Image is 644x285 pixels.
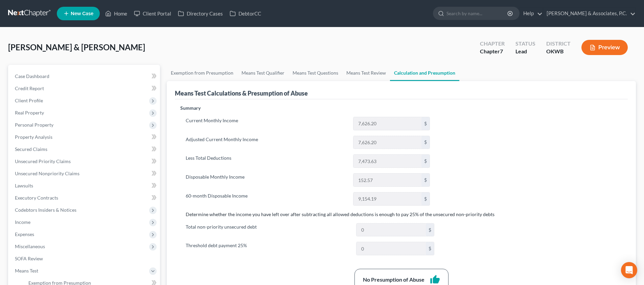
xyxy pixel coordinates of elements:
[9,143,160,155] a: Secured Claims
[546,48,571,55] div: OKWB
[15,171,79,176] span: Unsecured Nonpriority Claims
[356,224,426,236] input: 0.00
[15,243,45,249] span: Miscellaneous
[15,207,76,213] span: Codebtors Insiders & Notices
[182,223,353,237] label: Total non-priority unsecured debt
[9,180,160,192] a: Lawsuits
[9,70,160,82] a: Case Dashboard
[15,158,71,164] span: Unsecured Priority Claims
[515,40,535,48] div: Status
[289,65,342,81] a: Means Test Questions
[182,242,353,255] label: Threshold debt payment 25%
[421,155,430,167] div: $
[182,154,350,168] label: Less Total Deductions
[15,85,44,91] span: Credit Report
[446,7,508,20] input: Search by name...
[515,48,535,55] div: Lead
[182,192,350,206] label: 60-month Disposable Income
[390,65,459,81] a: Calculation and Presumption
[421,192,430,205] div: $
[9,192,160,204] a: Executory Contracts
[9,253,160,265] a: SOFA Review
[363,276,424,284] div: No Presumption of Abuse
[621,262,637,278] div: Open Intercom Messenger
[71,11,93,16] span: New Case
[421,136,430,149] div: $
[182,173,350,187] label: Disposable Monthly Income
[9,82,160,95] a: Credit Report
[226,7,264,20] a: DebtorCC
[421,117,430,130] div: $
[15,110,44,115] span: Real Property
[131,7,175,20] a: Client Portal
[102,7,131,20] a: Home
[353,136,421,149] input: 0.00
[175,89,308,97] div: Means Test Calculations & Presumption of Abuse
[15,146,47,152] span: Secured Claims
[353,174,421,186] input: 0.00
[426,224,434,236] div: $
[15,231,34,237] span: Expenses
[500,48,503,54] span: 7
[353,117,421,130] input: 0.00
[342,65,390,81] a: Means Test Review
[15,183,33,188] span: Lawsuits
[15,122,53,128] span: Personal Property
[9,155,160,167] a: Unsecured Priority Claims
[421,174,430,186] div: $
[581,40,628,55] button: Preview
[480,40,505,48] div: Chapter
[356,242,426,255] input: 0.00
[480,48,505,55] div: Chapter
[15,219,30,225] span: Income
[9,131,160,143] a: Property Analysis
[353,192,421,205] input: 0.00
[426,242,434,255] div: $
[182,136,350,149] label: Adjusted Current Monthly Income
[180,105,435,111] p: Summary
[167,65,237,81] a: Exemption from Presumption
[182,117,350,130] label: Current Monthly Income
[353,155,421,167] input: 0.00
[430,275,440,285] i: thumb_up
[15,134,52,140] span: Property Analysis
[175,7,226,20] a: Directory Cases
[237,65,289,81] a: Means Test Qualifier
[520,7,543,20] a: Help
[15,98,43,103] span: Client Profile
[8,42,145,52] span: [PERSON_NAME] & [PERSON_NAME]
[9,167,160,180] a: Unsecured Nonpriority Claims
[15,256,43,261] span: SOFA Review
[546,40,571,48] div: District
[543,7,636,20] a: [PERSON_NAME] & Associates, P.C.
[15,268,38,274] span: Means Test
[15,195,58,201] span: Executory Contracts
[15,73,49,79] span: Case Dashboard
[186,211,617,218] p: Determine whether the income you have left over after subtracting all allowed deductions is enoug...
